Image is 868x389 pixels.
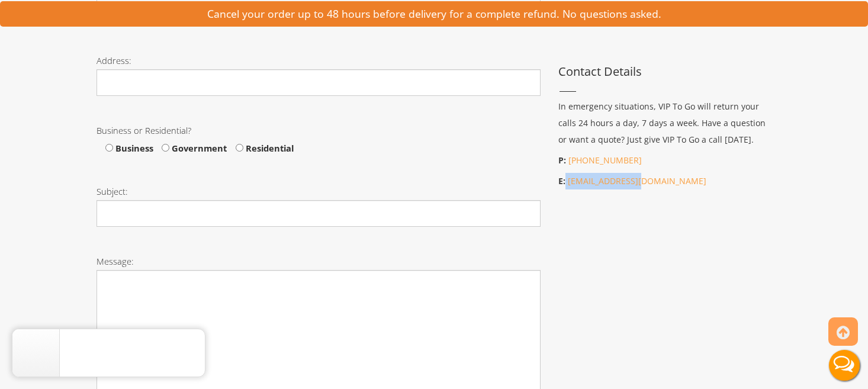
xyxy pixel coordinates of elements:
span: Residential [243,142,294,154]
a: [EMAIL_ADDRESS][DOMAIN_NAME] [568,175,706,187]
p: In emergency situations, VIP To Go will return your calls 24 hours a day, 7 days a week. Have a q... [558,98,771,148]
a: [PHONE_NUMBER] [568,155,642,166]
b: E: [558,175,565,187]
span: Government [169,142,227,154]
b: P: [558,155,566,166]
span: Business [113,142,153,154]
button: Live Chat [821,342,868,389]
h3: Contact Details [558,65,771,78]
